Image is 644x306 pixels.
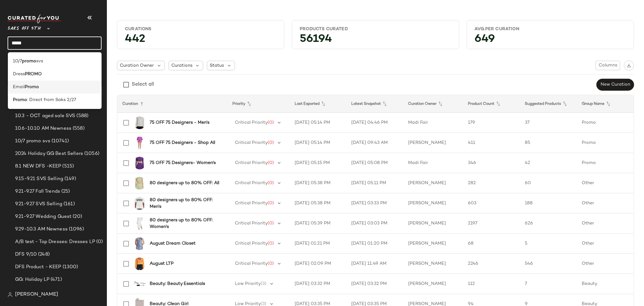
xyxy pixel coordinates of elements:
[463,254,520,274] td: 2246
[25,71,42,77] b: PROMO
[577,133,634,153] td: Promo
[27,97,76,103] span: : Direct from Saks 2/27
[15,238,95,246] span: A/B test - Top Dresses: Dresses LP
[61,163,74,170] span: (515)
[83,150,99,157] span: (1056)
[597,79,634,91] button: New Curation
[290,234,347,254] td: [DATE] 01:21 PM
[520,254,577,274] td: 546
[268,120,274,125] span: (0)
[403,113,463,133] td: Madi Fair
[290,95,347,113] th: Last Exported
[63,175,76,183] span: (149)
[520,274,577,294] td: 7
[290,274,347,294] td: [DATE] 03:32 PM
[346,234,403,254] td: [DATE] 01:20 PM
[403,173,463,193] td: [PERSON_NAME]
[346,95,403,113] th: Latest Snapshot
[463,113,520,133] td: 179
[60,188,70,195] span: (25)
[8,292,13,297] img: svg%3e
[25,84,39,90] b: Promo
[120,35,281,46] div: 442
[150,260,174,267] b: August LTP
[463,95,520,113] th: Product Count
[133,116,146,129] img: 0400022500702_IVORY
[577,113,634,133] td: Promo
[268,201,274,206] span: (0)
[8,21,41,33] span: Saks OFF 5TH
[598,63,617,68] span: Columns
[150,180,219,186] b: 80 designers up to 80% OFF: All
[15,263,61,271] span: DFS Product - KEEP
[346,193,403,213] td: [DATE] 03:33 PM
[171,62,192,69] span: Curations
[15,201,62,208] span: 9.21-9.27 SVS Selling
[346,274,403,294] td: [DATE] 03:32 PM
[13,71,25,77] span: Dress
[15,112,75,120] span: 10.3 - OCT aged sale SVS
[596,61,620,70] button: Columns
[290,153,347,173] td: [DATE] 05:15 PM
[403,153,463,173] td: Madi Fair
[300,26,451,32] div: Products Curated
[36,58,43,65] span: svs
[520,193,577,213] td: 188
[210,62,224,69] span: Status
[95,238,103,246] span: (0)
[133,157,146,169] img: 0400022406067_GRAPE
[117,95,227,113] th: Curation
[261,281,266,286] span: (3)
[150,217,220,230] b: 80 designers up to 80% OFF: Women's
[577,95,634,113] th: Group Name
[62,201,75,208] span: (161)
[577,274,634,294] td: Beauty
[577,173,634,193] td: Other
[403,193,463,213] td: [PERSON_NAME]
[520,153,577,173] td: 42
[71,213,82,220] span: (20)
[520,173,577,193] td: 60
[15,175,63,183] span: 9.15-9.21 SVS Selling
[520,213,577,234] td: 626
[577,153,634,173] td: Promo
[290,193,347,213] td: [DATE] 05:38 PM
[268,241,274,246] span: (0)
[403,234,463,254] td: [PERSON_NAME]
[520,133,577,153] td: 85
[132,81,154,88] div: Select all
[37,251,50,258] span: (248)
[15,291,58,298] span: [PERSON_NAME]
[15,150,83,157] span: 2024 Holiday GG Best Sellers
[290,133,347,153] td: [DATE] 05:14 PM
[15,276,49,283] span: GG: Holiday LP
[235,120,268,125] span: Critical Priority
[403,254,463,274] td: [PERSON_NAME]
[469,35,631,46] div: 649
[150,160,216,166] b: 75 OFF 75 Designers- Women's
[577,234,634,254] td: Other
[15,251,37,258] span: DFS 9/10
[268,261,274,266] span: (0)
[150,119,209,126] b: 75 OFF 75 Designers - Men's
[268,161,274,165] span: (0)
[290,213,347,234] td: [DATE] 05:39 PM
[463,274,520,294] td: 112
[235,181,268,185] span: Critical Priority
[577,193,634,213] td: Other
[75,112,88,120] span: (588)
[15,163,61,170] span: 8.1 NEW DFS -KEEP
[520,113,577,133] td: 37
[463,133,520,153] td: 411
[627,63,631,68] img: svg%3e
[235,140,268,145] span: Critical Priority
[15,125,71,132] span: 10.6-10.10 AM Newness
[290,254,347,274] td: [DATE] 02:09 PM
[235,201,268,206] span: Critical Priority
[133,177,146,190] img: 0400022937105_SAGE
[268,221,274,226] span: (0)
[15,188,60,195] span: 9.21-9.27 Fall Trends
[227,95,290,113] th: Priority
[600,82,630,87] span: New Curation
[150,197,220,210] b: 80 designers up to 80% OFF: Men's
